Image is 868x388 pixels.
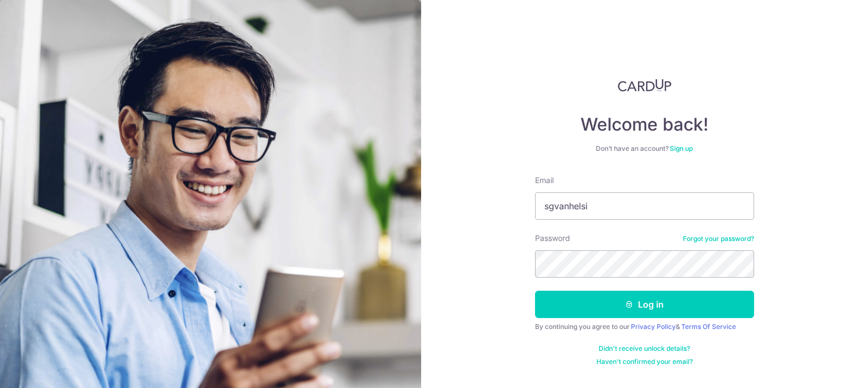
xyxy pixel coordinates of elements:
[596,357,693,366] a: Haven't confirmed your email?
[535,175,554,186] label: Email
[631,322,676,331] a: Privacy Policy
[535,291,754,318] button: Log in
[618,79,671,92] img: CardUp Logo
[681,322,736,331] a: Terms Of Service
[535,233,570,244] label: Password
[535,114,754,136] h4: Welcome back!
[535,144,754,153] div: Don’t have an account?
[535,322,754,331] div: By continuing you agree to our &
[683,234,754,243] a: Forgot your password?
[599,344,690,353] a: Didn't receive unlock details?
[670,144,693,152] a: Sign up
[535,192,754,220] input: Enter your Email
